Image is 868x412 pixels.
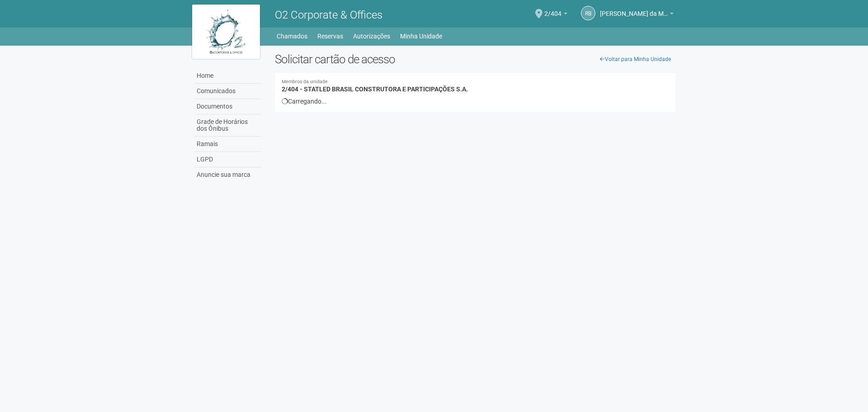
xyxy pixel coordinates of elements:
h4: 2/404 - STATLED BRASIL CONSTRUTORA E PARTICIPAÇÕES S.A. [282,80,669,93]
span: 2/404 [544,1,561,17]
small: Membros da unidade [282,80,669,85]
a: Ramais [194,137,261,152]
a: Comunicados [194,84,261,99]
a: Minha Unidade [400,30,442,43]
a: [PERSON_NAME] da Motta Junior [600,11,674,19]
a: 2/404 [544,11,567,19]
a: Grade de Horários dos Ônibus [194,114,261,137]
a: Documentos [194,99,261,114]
a: Anuncie sua marca [194,167,261,182]
a: Reservas [317,30,343,43]
span: Raul Barrozo da Motta Junior [600,1,668,17]
a: RB [581,6,595,20]
span: O2 Corporate & Offices [275,9,382,21]
h2: Solicitar cartão de acesso [275,52,676,66]
a: Voltar para Minha Unidade [595,52,676,66]
a: Home [194,68,261,84]
a: Chamados [277,30,307,43]
a: Autorizações [353,30,390,43]
div: Carregando... [282,97,669,105]
a: LGPD [194,152,261,167]
img: logo.jpg [192,5,260,59]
